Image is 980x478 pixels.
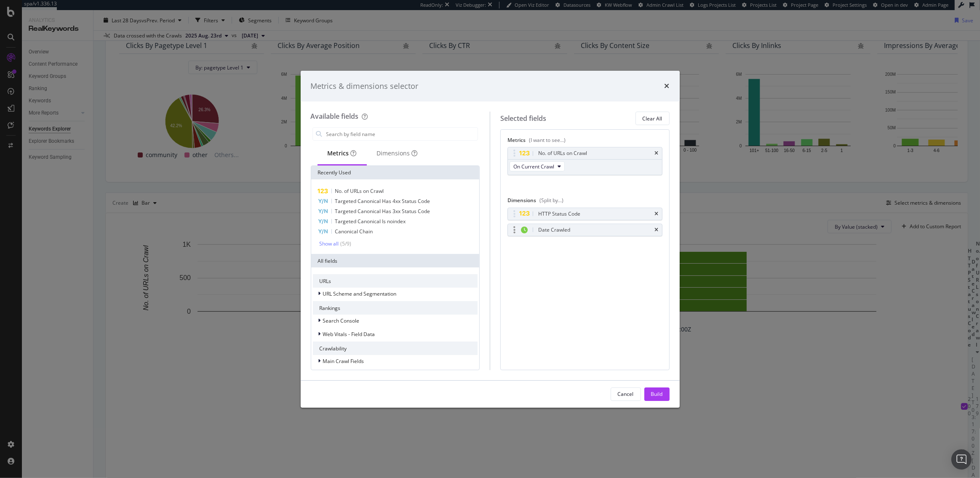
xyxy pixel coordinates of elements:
[323,317,360,324] span: Search Console
[311,166,480,179] div: Recently Used
[323,358,364,365] span: Main Crawl Fields
[507,136,662,147] div: Metrics
[335,218,406,225] span: Targeted Canonical Is noindex
[311,254,480,267] div: All fields
[618,390,634,398] div: Cancel
[507,147,662,175] div: No. of URLs on CrawltimesOn Current Crawl
[323,331,375,338] span: Web Vitals - Field Data
[538,149,587,158] div: No. of URLs on Crawl
[313,342,478,355] div: Crawlability
[529,136,566,144] div: (I want to see...)
[636,112,670,125] button: Clear All
[507,197,662,207] div: Dimensions
[311,112,359,121] div: Available fields
[539,197,563,204] div: (Split by...)
[651,390,663,398] div: Build
[339,240,352,247] div: ( 5 / 9 )
[507,224,662,236] div: Date Crawledtimes
[377,149,418,158] div: Dimensions
[655,151,659,156] div: times
[644,387,670,401] button: Build
[538,210,580,218] div: HTTP Status Code
[665,81,670,92] div: times
[655,227,659,232] div: times
[313,301,478,315] div: Rankings
[611,387,641,401] button: Cancel
[335,208,430,215] span: Targeted Canonical Has 3xx Status Code
[335,187,384,195] span: No. of URLs on Crawl
[510,161,565,171] button: On Current Crawl
[335,198,430,205] span: Targeted Canonical Has 4xx Status Code
[500,114,546,123] div: Selected fields
[323,290,397,297] span: URL Scheme and Segmentation
[643,115,662,122] div: Clear All
[313,274,478,288] div: URLs
[507,208,662,220] div: HTTP Status Codetimes
[538,226,570,234] div: Date Crawled
[951,449,972,470] div: Open Intercom Messenger
[513,163,554,170] span: On Current Crawl
[326,128,478,140] input: Search by field name
[335,228,373,235] span: Canonical Chain
[655,211,659,216] div: times
[320,241,339,247] div: Show all
[301,71,680,408] div: modal
[328,149,357,158] div: Metrics
[311,81,419,92] div: Metrics & dimensions selector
